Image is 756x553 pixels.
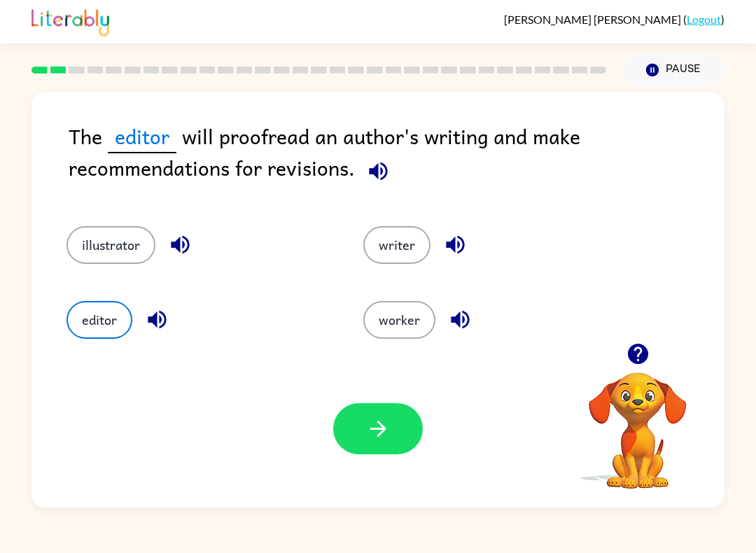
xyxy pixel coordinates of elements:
[504,13,724,26] div: ( )
[504,13,683,26] span: [PERSON_NAME] [PERSON_NAME]
[66,301,132,339] button: editor
[363,301,435,339] button: worker
[623,54,724,86] button: Pause
[31,6,109,36] img: Literably
[687,13,721,26] a: Logout
[568,351,708,491] video: Your browser must support playing .mp4 files to use Literably. Please try using another browser.
[108,120,176,153] span: editor
[69,120,724,198] div: The will proofread an author's writing and make recommendations for revisions.
[363,226,430,264] button: writer
[66,226,155,264] button: illustrator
